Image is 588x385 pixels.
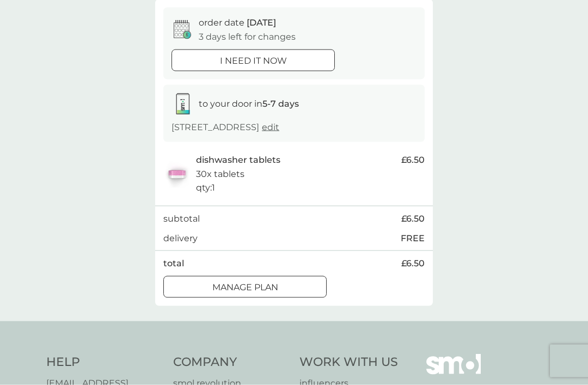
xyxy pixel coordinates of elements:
[247,17,276,28] span: [DATE]
[220,54,287,68] p: i need it now
[199,30,296,44] p: 3 days left for changes
[199,16,276,30] p: order date
[163,256,184,271] p: total
[196,181,215,195] p: qty : 1
[401,153,425,167] span: £6.50
[212,280,278,295] p: Manage plan
[196,167,244,181] p: 30x tablets
[163,231,198,246] p: delivery
[163,276,327,298] button: Manage plan
[163,212,200,226] p: subtotal
[196,153,280,167] p: dishwasher tablets
[173,354,289,371] h4: Company
[262,122,279,132] a: edit
[171,120,279,135] p: [STREET_ADDRESS]
[262,99,299,109] strong: 5-7 days
[401,231,425,246] p: FREE
[46,354,162,371] h4: Help
[171,50,335,71] button: i need it now
[299,354,398,371] h4: Work With Us
[401,256,425,271] span: £6.50
[401,212,425,226] span: £6.50
[199,99,299,109] span: to your door in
